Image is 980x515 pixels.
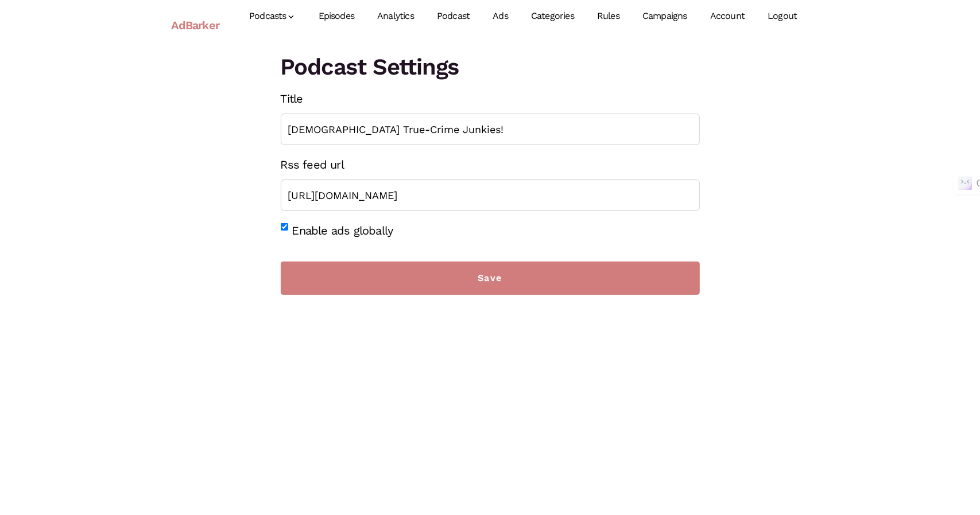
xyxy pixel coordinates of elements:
label: Title [281,88,303,109]
a: AdBarker [172,12,220,38]
input: Save [281,262,700,295]
h1: Podcast Settings [281,50,700,84]
label: Enable ads globally [292,220,393,241]
label: Rss feed url [281,154,344,175]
